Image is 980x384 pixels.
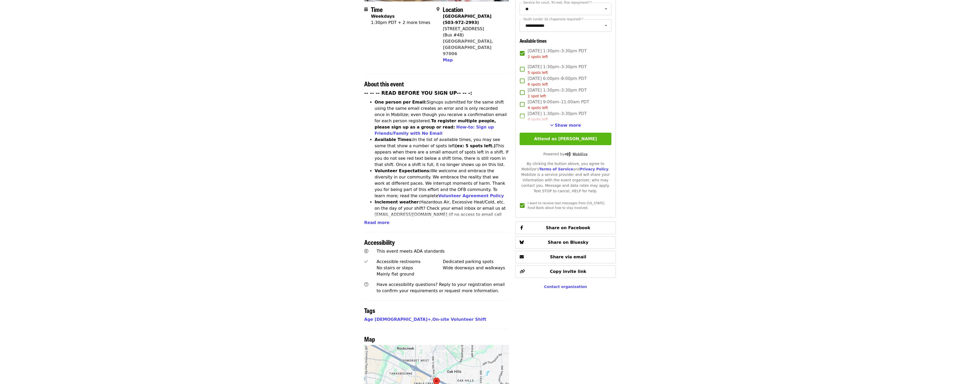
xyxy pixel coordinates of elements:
[528,48,587,60] span: [DATE] 1:30pm–3:30pm PDT
[375,168,509,199] li: We welcome and embrace the diversity in our community. We embrace the reality that we work at dif...
[528,82,548,86] span: 6 spots left
[443,259,509,265] div: Dedicated parking spots
[364,220,389,226] button: Read more
[375,125,494,136] a: How-to: Sign up Friends/Family with No Email
[515,222,616,234] button: Share on Facebook
[602,5,610,12] button: Open
[371,20,430,26] div: 1:30pm PDT + 2 more times
[436,7,440,12] i: map-marker-alt icon
[364,238,395,247] span: Accessibility
[528,75,587,87] span: [DATE] 6:00pm–8:00pm PDT
[550,269,586,274] span: Copy invite link
[523,1,592,4] label: Service for court, Tri-met, fine repayment?
[528,94,546,98] span: 1 spot left
[364,282,368,287] i: question-circle icon
[455,143,495,148] strong: (ex: 5 spots left.)
[520,37,547,44] span: Available times
[364,317,431,322] a: Age [DEMOGRAPHIC_DATA]+
[528,111,587,122] span: [DATE] 1:30pm–3:30pm PDT
[377,249,445,254] span: This event meets ADA standards
[520,133,611,145] button: Attend as [PERSON_NAME]
[443,5,463,14] span: Location
[377,271,443,277] div: Mainly flat ground
[443,32,505,38] div: (Bus #48)
[528,64,587,75] span: [DATE] 1:30pm–3:30pm PDT
[443,57,453,63] button: Map
[515,236,616,249] button: Share on Bluesky
[375,200,420,204] strong: Inclement weather:
[528,117,548,121] span: 4 spots left
[443,265,509,271] div: Wide doorways and walkways
[371,5,383,14] span: Time
[364,7,368,12] i: calendar icon
[443,39,493,56] a: [GEOGRAPHIC_DATA], [GEOGRAPHIC_DATA] 97006
[438,193,504,198] a: Volunteer Agreement Policy
[443,26,505,32] div: [STREET_ADDRESS]
[443,57,453,62] span: Map
[375,99,509,137] li: Signups submitted for the same shift using the same email creates an error and is only recorded o...
[364,334,375,343] span: Map
[375,137,509,168] li: In the list of available times, you may see some that show a number of spots left This appears wh...
[364,90,472,96] strong: -- -- -- READ BEFORE YOU SIGN UP-- -- -:
[550,254,586,259] span: Share via email
[543,152,587,156] span: Powered by
[528,201,604,210] span: I want to receive text messages from [US_STATE] Food Bank about how to stay involved.
[377,282,505,293] span: Have accessibility questions? Reply to your registration email to confirm your requirements or re...
[375,199,509,230] li: Hazardous Air, Excessive Heat/Cold, etc. on the day of your shift? Check your email inbox or emai...
[602,22,610,29] button: Open
[443,14,491,25] strong: [GEOGRAPHIC_DATA] (503-972-2993)
[377,259,443,265] div: Accessible restrooms
[520,161,611,194] div: By clicking the button above, you agree to Mobilize's and . Mobilize is a service provider and wi...
[564,152,587,157] img: Powered by Mobilize
[364,317,432,322] span: ,
[432,317,486,322] a: On-site Volunteer Shift
[544,285,587,289] a: Contact organization
[546,225,590,230] span: Share on Facebook
[375,118,496,130] strong: To register multiple people, please sign up as a group or read:
[364,306,375,315] span: Tags
[528,71,548,75] span: 5 spots left
[528,87,587,99] span: [DATE] 1:30pm–3:30pm PDT
[364,220,389,225] span: Read more
[364,79,404,88] span: About this event
[364,259,368,264] i: check icon
[528,55,548,59] span: 2 spots left
[515,265,616,278] button: Copy invite link
[377,265,443,271] div: No stairs or steps
[528,106,548,110] span: 4 spots left
[375,100,427,105] strong: One person per Email:
[548,240,589,245] span: Share on Bluesky
[375,168,431,173] strong: Volunteer Expectations:
[555,123,581,128] span: Show more
[550,122,581,129] button: See more timeslots
[364,249,368,254] i: universal-access icon
[371,14,395,19] strong: Weekdays
[523,18,583,21] label: Youth (under 16 chaperone required)
[580,167,609,171] a: Privacy Policy
[375,137,413,142] strong: Available Times:
[539,167,573,171] a: Terms of Service
[515,251,616,263] button: Share via email
[528,99,589,111] span: [DATE] 9:00am–11:00am PDT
